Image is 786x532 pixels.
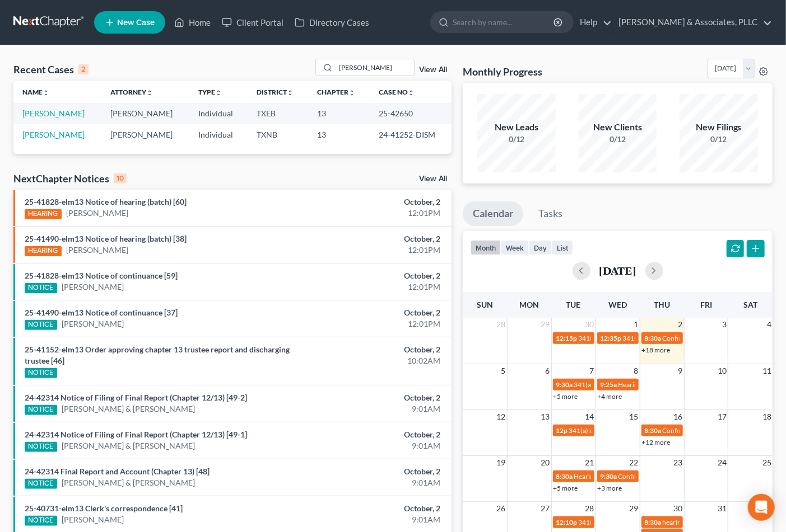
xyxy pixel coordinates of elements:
[62,318,124,329] a: [PERSON_NAME]
[25,393,247,402] a: 24-42314 Notice of Filing of Final Report (Chapter 12/13) [49-2]
[114,173,127,183] div: 10
[556,334,578,342] span: 12:15p
[680,121,758,134] div: New Filings
[556,426,568,435] span: 12p
[309,307,440,318] div: October, 2
[419,66,447,74] a: View All
[717,364,728,378] span: 10
[529,240,552,255] button: day
[66,208,128,219] a: [PERSON_NAME]
[584,318,596,331] span: 30
[569,426,677,435] span: 341(a) meeting for [PERSON_NAME]
[618,380,706,389] span: Hearing for [PERSON_NAME]
[566,300,581,309] span: Tue
[601,334,622,342] span: 12:35p
[677,364,684,378] span: 9
[25,430,247,439] a: 24-42314 Notice of Filing of Final Report (Chapter 12/13) [49-1]
[22,130,85,139] a: [PERSON_NAME]
[528,201,573,226] a: Tasks
[62,477,195,488] a: [PERSON_NAME] & [PERSON_NAME]
[101,103,189,124] td: [PERSON_NAME]
[25,442,57,452] div: NOTICE
[309,466,440,477] div: October, 2
[645,334,662,342] span: 8:30a
[477,300,493,309] span: Sun
[579,334,687,342] span: 341(a) meeting for [PERSON_NAME]
[309,233,440,244] div: October, 2
[556,380,573,389] span: 9:30a
[317,88,355,96] a: Chapterunfold_more
[13,63,89,76] div: Recent Cases
[309,344,440,355] div: October, 2
[78,64,89,74] div: 2
[336,59,414,76] input: Search by name...
[496,410,507,423] span: 12
[25,271,178,280] a: 25-41828-elm13 Notice of continuance [59]
[574,380,682,389] span: 341(a) meeting for [PERSON_NAME]
[540,318,551,331] span: 29
[25,503,183,513] a: 25-40731-elm13 Clerk's correspondence [41]
[654,300,670,309] span: Thu
[62,281,124,293] a: [PERSON_NAME]
[309,429,440,440] div: October, 2
[601,472,617,481] span: 9:30a
[25,209,62,219] div: HEARING
[370,103,452,124] td: 25-42650
[477,134,556,145] div: 0/12
[62,514,124,525] a: [PERSON_NAME]
[370,124,452,145] td: 24-41252-DISM
[673,502,684,515] span: 30
[379,88,415,96] a: Case Nounfold_more
[599,265,636,276] h2: [DATE]
[554,392,578,401] a: +5 more
[645,518,662,526] span: 8:30a
[257,88,294,96] a: Districtunfold_more
[721,318,728,331] span: 3
[13,172,127,185] div: NextChapter Notices
[574,12,612,32] a: Help
[477,121,556,134] div: New Leads
[146,90,153,96] i: unfold_more
[25,320,57,330] div: NOTICE
[309,270,440,281] div: October, 2
[633,318,640,331] span: 1
[579,121,657,134] div: New Clients
[62,440,195,451] a: [PERSON_NAME] & [PERSON_NAME]
[645,426,662,435] span: 8:30a
[717,456,728,469] span: 24
[642,438,671,446] a: +12 more
[633,364,640,378] span: 8
[584,456,596,469] span: 21
[248,124,308,145] td: TXNB
[25,479,57,489] div: NOTICE
[584,502,596,515] span: 28
[496,456,507,469] span: 19
[25,467,210,476] a: 24-42314 Final Report and Account (Chapter 13) [48]
[25,234,187,243] a: 25-41490-elm13 Notice of hearing (batch) [38]
[598,392,622,401] a: +4 more
[463,65,542,78] h3: Monthly Progress
[309,318,440,329] div: 12:01PM
[556,518,578,526] span: 12:10p
[309,477,440,488] div: 9:01AM
[101,124,189,145] td: [PERSON_NAME]
[717,410,728,423] span: 17
[608,300,627,309] span: Wed
[556,472,573,481] span: 8:30a
[408,90,415,96] i: unfold_more
[169,12,216,32] a: Home
[289,12,375,32] a: Directory Cases
[680,134,758,145] div: 0/12
[579,134,657,145] div: 0/12
[601,380,617,389] span: 9:25a
[25,516,57,526] div: NOTICE
[216,90,222,96] i: unfold_more
[309,440,440,451] div: 9:01AM
[25,308,178,317] a: 25-41490-elm13 Notice of continuance [37]
[25,368,57,378] div: NOTICE
[463,201,523,226] a: Calendar
[579,518,687,526] span: 341(a) meeting for [PERSON_NAME]
[540,456,551,469] span: 20
[199,88,222,96] a: Typeunfold_more
[642,346,671,354] a: +18 more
